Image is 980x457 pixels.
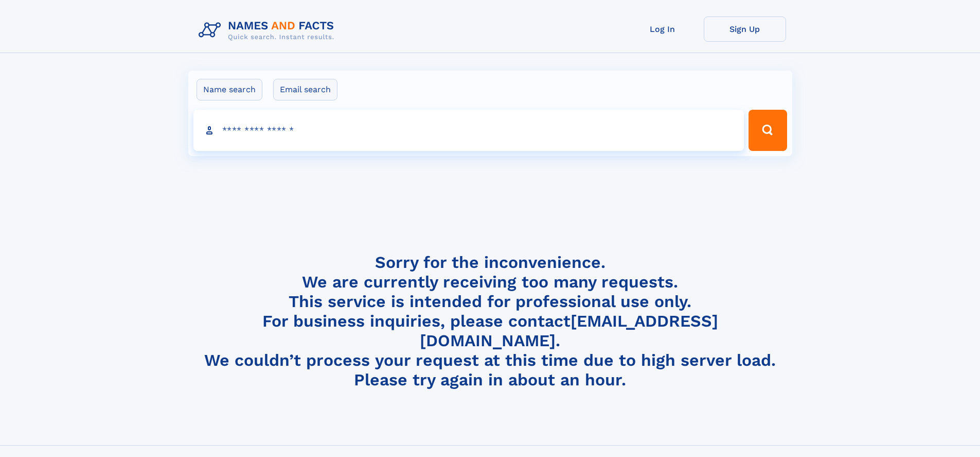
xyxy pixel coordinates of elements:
[621,16,704,42] a: Log In
[273,79,337,100] label: Email search
[193,110,744,151] input: search input
[194,16,343,44] img: Logo Names and Facts
[749,110,787,151] button: Search Button
[704,16,786,42] a: Sign Up
[194,252,786,390] h4: Sorry for the inconvenience. We are currently receiving too many requests. This service is intend...
[420,311,718,350] a: [EMAIL_ADDRESS][DOMAIN_NAME]
[197,79,262,100] label: Name search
